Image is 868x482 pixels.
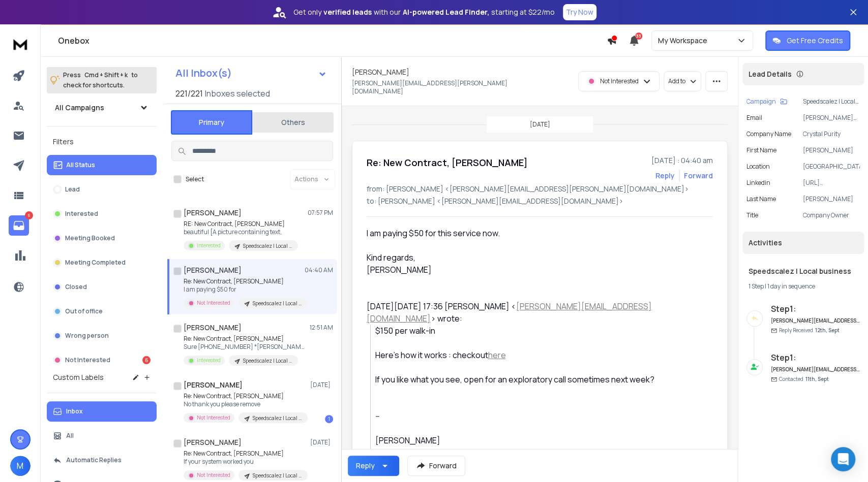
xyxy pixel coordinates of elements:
[66,161,95,169] p: All Status
[197,242,221,249] p: Interested
[252,111,334,134] button: Others
[10,456,31,476] button: M
[767,282,815,291] span: 1 day in sequence
[310,381,333,389] p: [DATE]
[47,450,157,470] button: Automatic Replies
[325,415,333,423] div: 1
[47,155,157,175] button: All Status
[184,343,306,351] p: Sure [PHONE_NUMBER] *[PERSON_NAME]* Chief
[253,300,302,307] p: Speedscalez | Local business
[184,277,306,285] p: Re: New Contract, [PERSON_NAME]
[803,163,860,171] p: [GEOGRAPHIC_DATA]
[184,228,298,236] p: beautiful [A picture containing text,
[10,35,31,53] img: logo
[65,210,98,218] p: Interested
[356,461,375,471] div: Reply
[367,196,713,206] p: to: [PERSON_NAME] <[PERSON_NAME][EMAIL_ADDRESS][DOMAIN_NAME]>
[803,179,860,187] p: [URL][DOMAIN_NAME][PERSON_NAME]
[771,303,860,315] h6: Step 1 :
[746,179,770,187] p: linkedin
[184,380,243,390] h1: [PERSON_NAME]
[403,7,489,17] strong: AI-powered Lead Finder,
[167,63,335,83] button: All Inbox(s)
[243,242,292,250] p: Speedscalez | Local business
[746,98,787,106] button: Campaign
[803,114,860,122] p: [PERSON_NAME][EMAIL_ADDRESS][PERSON_NAME][DOMAIN_NAME]
[25,211,33,219] p: 6
[66,456,122,464] p: Automatic Replies
[668,77,685,85] p: Add to
[66,432,74,440] p: All
[771,351,860,364] h6: Step 1 :
[749,69,792,79] p: Lead Details
[83,69,129,81] span: Cmd + Shift + k
[47,228,157,248] button: Meeting Booked
[566,7,593,17] p: Try Now
[184,265,242,275] h1: [PERSON_NAME]
[47,252,157,273] button: Meeting Completed
[805,375,829,382] span: 11th, Sept
[635,33,642,40] span: 33
[488,349,506,361] a: here
[65,259,126,267] p: Meeting Completed
[803,211,860,219] p: Company Owner
[58,35,607,47] h1: Onebox
[65,356,110,364] p: Not Interested
[375,385,664,459] div: -- [PERSON_NAME] Partnerships @ Speedscalez
[47,301,157,322] button: Out of office
[746,163,770,171] p: location
[803,98,860,106] p: Speedscalez | Local business
[65,234,115,242] p: Meeting Booked
[184,458,306,466] p: If your system worked you
[803,130,860,138] p: Crystal Purity
[352,79,537,95] p: [PERSON_NAME][EMAIL_ADDRESS][PERSON_NAME][DOMAIN_NAME]
[175,87,203,100] span: 221 / 221
[197,299,230,307] p: Not Interested
[65,307,103,315] p: Out of office
[47,204,157,224] button: Interested
[348,456,399,476] button: Reply
[47,98,157,118] button: All Campaigns
[47,350,157,370] button: Not Interested6
[243,357,292,365] p: Speedscalez | Local business
[184,392,306,400] p: Re: New Contract, [PERSON_NAME]
[684,171,713,181] div: Forward
[305,266,333,274] p: 04:40 AM
[787,36,843,46] p: Get Free Credits
[803,146,860,154] p: [PERSON_NAME]
[779,375,829,383] p: Contacted
[197,471,230,479] p: Not Interested
[651,155,713,166] p: [DATE] : 04:40 am
[308,209,333,217] p: 07:57 PM
[600,77,639,85] p: Not Interested
[803,195,860,203] p: [PERSON_NAME]
[47,326,157,346] button: Wrong person
[367,300,664,325] div: [DATE][DATE] 17:36 [PERSON_NAME] < > wrote:
[749,282,764,291] span: 1 Step
[658,36,711,46] p: My Workspace
[815,327,840,334] span: 12th, Sept
[53,372,104,382] h3: Custom Labels
[765,30,850,51] button: Get Free Credits
[367,227,664,276] div: I am paying $50 for this service now.
[746,146,776,154] p: First Name
[771,366,860,373] h6: [PERSON_NAME][EMAIL_ADDRESS][DOMAIN_NAME]
[746,130,791,138] p: Company Name
[746,211,758,219] p: title
[407,456,465,476] button: Forward
[142,356,151,364] div: 6
[47,426,157,446] button: All
[655,171,675,181] button: Reply
[55,103,104,113] h1: All Campaigns
[184,323,242,333] h1: [PERSON_NAME]
[171,110,252,135] button: Primary
[47,401,157,422] button: Inbox
[47,179,157,200] button: Lead
[9,215,29,236] a: 6
[530,120,550,128] p: [DATE]
[184,335,306,343] p: Re: New Contract, [PERSON_NAME]
[184,285,306,294] p: I am paying $50 for
[184,437,242,447] h1: [PERSON_NAME]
